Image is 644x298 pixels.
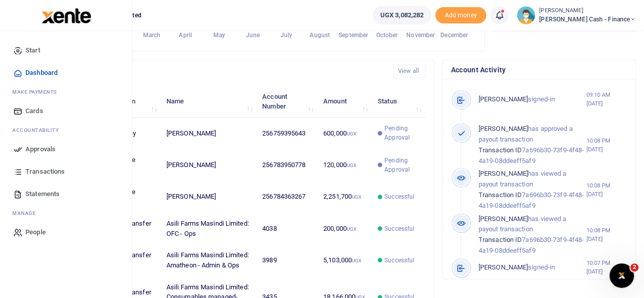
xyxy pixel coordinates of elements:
[25,68,58,78] span: Dashboard
[310,32,330,39] tspan: August
[347,162,356,168] small: UGX
[609,263,634,288] iframe: Intercom live chat
[539,7,636,15] small: [PERSON_NAME]
[257,245,318,276] td: 3989
[257,213,318,245] td: 4038
[25,227,46,237] span: People
[479,95,528,103] span: [PERSON_NAME]
[17,88,57,96] span: ake Payments
[257,86,318,117] th: Account Number: activate to sort column ascending
[318,118,372,149] td: 600,000
[347,226,356,232] small: UGX
[479,262,586,273] p: signed-in
[213,32,225,39] tspan: May
[479,169,586,211] p: has viewed a payout transaction 7a696b30-73f9-4f48-4a19-08ddeeff5af9
[8,100,124,122] a: Cards
[479,124,586,166] p: has approved a payout transaction 7a696b30-73f9-4f48-4a19-08ddeeff5af9
[25,45,40,56] span: Start
[479,215,528,223] span: [PERSON_NAME]
[376,32,399,39] tspan: October
[8,122,124,138] li: Ac
[586,91,627,108] small: 09:10 AM [DATE]
[161,118,257,149] td: [PERSON_NAME]
[257,181,318,212] td: 256784363267
[161,181,257,212] td: [PERSON_NAME]
[20,126,59,134] span: countability
[372,86,426,117] th: Status: activate to sort column ascending
[451,64,627,75] h4: Account Activity
[380,10,424,20] span: UGX 3,082,282
[384,224,414,233] span: Successful
[318,245,372,276] td: 5,103,000
[586,181,627,199] small: 10:08 PM [DATE]
[384,256,414,265] span: Successful
[8,39,124,62] a: Start
[435,11,486,18] a: Add money
[440,32,468,39] tspan: December
[8,62,124,84] a: Dashboard
[41,11,91,19] a: logo-small logo-large logo-large
[339,32,369,39] tspan: September
[25,106,43,116] span: Cards
[318,149,372,181] td: 120,000
[318,213,372,245] td: 200,000
[384,124,419,142] span: Pending Approval
[479,191,522,199] span: Transaction ID
[257,118,318,149] td: 256759395643
[384,192,414,201] span: Successful
[143,32,161,39] tspan: March
[586,226,627,243] small: 10:08 PM [DATE]
[479,146,522,154] span: Transaction ID
[517,6,535,24] img: profile-user
[17,209,36,217] span: anage
[479,263,528,271] span: [PERSON_NAME]
[8,205,124,221] li: M
[406,32,435,39] tspan: November
[8,221,124,243] a: People
[394,64,426,78] a: View all
[318,181,372,212] td: 2,251,700
[347,131,356,137] small: UGX
[8,160,124,183] a: Transactions
[369,6,435,24] li: Wallet ballance
[384,156,419,174] span: Pending Approval
[352,194,361,200] small: UGX
[479,94,586,105] p: signed-in
[179,32,192,39] tspan: April
[318,86,372,117] th: Amount: activate to sort column ascending
[161,149,257,181] td: [PERSON_NAME]
[517,6,636,24] a: profile-user [PERSON_NAME] [PERSON_NAME] Cash - Finance
[8,84,124,100] li: M
[47,66,385,77] h4: Recent Transactions
[161,86,257,117] th: Name: activate to sort column ascending
[8,183,124,205] a: Statements
[435,7,486,24] li: Toup your wallet
[435,7,486,24] span: Add money
[161,213,257,245] td: Asili Farms Masindi Limited: OFC - Ops
[586,137,627,154] small: 10:08 PM [DATE]
[25,144,55,154] span: Approvals
[25,189,60,199] span: Statements
[245,32,260,39] tspan: June
[257,149,318,181] td: 256783950778
[8,138,124,160] a: Approvals
[42,8,91,23] img: logo-large
[479,125,528,132] span: [PERSON_NAME]
[352,258,361,263] small: UGX
[479,214,586,256] p: has viewed a payout transaction 7a696b30-73f9-4f48-4a19-08ddeeff5af9
[479,170,528,177] span: [PERSON_NAME]
[373,6,431,24] a: UGX 3,082,282
[280,32,292,39] tspan: July
[25,167,65,177] span: Transactions
[539,15,636,24] span: [PERSON_NAME] Cash - Finance
[586,259,627,276] small: 10:07 PM [DATE]
[479,236,522,243] span: Transaction ID
[630,263,638,272] span: 2
[161,245,257,276] td: Asili Farms Masindi Limited: Amatheon - Admin & Ops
